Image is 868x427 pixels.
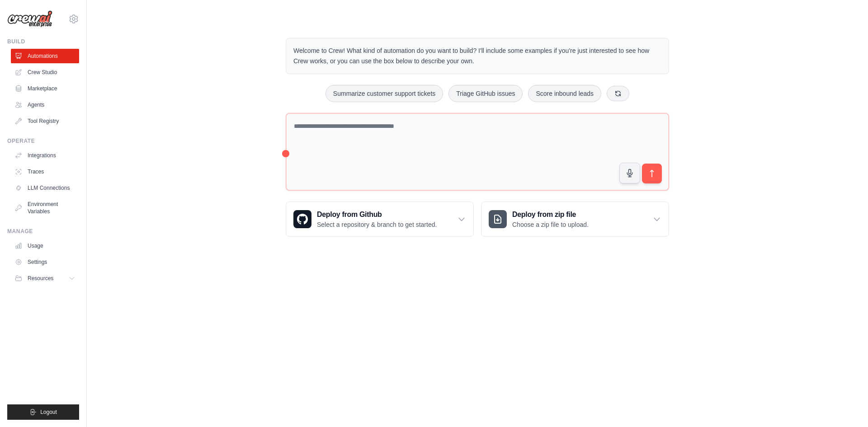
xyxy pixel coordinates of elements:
[7,10,52,28] img: Logo
[528,85,601,102] button: Score inbound leads
[512,209,589,220] h3: Deploy from zip file
[28,275,53,282] span: Resources
[11,197,79,219] a: Environment Variables
[7,137,79,145] div: Operate
[317,209,437,220] h3: Deploy from Github
[448,85,523,102] button: Triage GitHub issues
[7,404,79,420] button: Logout
[11,98,79,112] a: Agents
[293,46,661,66] p: Welcome to Crew! What kind of automation do you want to build? I'll include some examples if you'...
[7,38,79,45] div: Build
[11,271,79,286] button: Resources
[7,228,79,235] div: Manage
[11,164,79,179] a: Traces
[325,85,443,102] button: Summarize customer support tickets
[317,220,437,229] p: Select a repository & branch to get started.
[11,148,79,163] a: Integrations
[11,181,79,195] a: LLM Connections
[11,239,79,253] a: Usage
[512,220,589,229] p: Choose a zip file to upload.
[11,255,79,269] a: Settings
[40,408,57,416] span: Logout
[11,81,79,96] a: Marketplace
[11,65,79,80] a: Crew Studio
[11,114,79,128] a: Tool Registry
[11,49,79,63] a: Automations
